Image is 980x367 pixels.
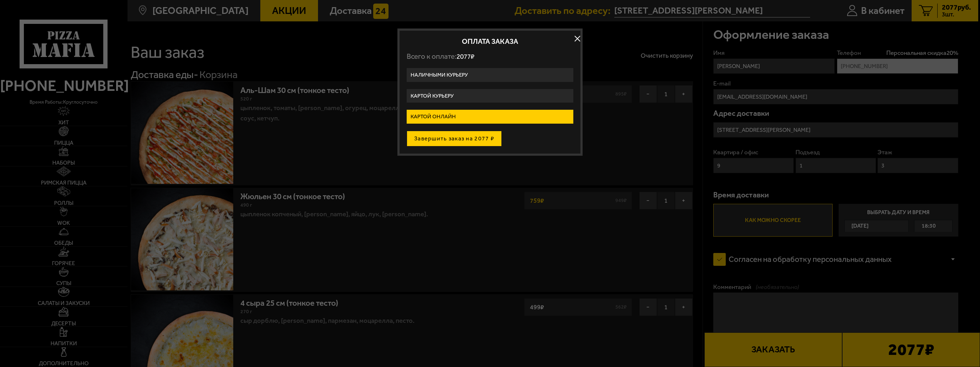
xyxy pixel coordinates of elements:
span: 2077 ₽ [457,52,474,61]
p: Всего к оплате: [407,52,573,61]
h2: Оплата заказа [407,38,573,45]
label: Картой онлайн [407,110,573,124]
label: Наличными курьеру [407,68,573,82]
label: Картой курьеру [407,89,573,103]
button: Завершить заказ на 2077 ₽ [407,131,502,146]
